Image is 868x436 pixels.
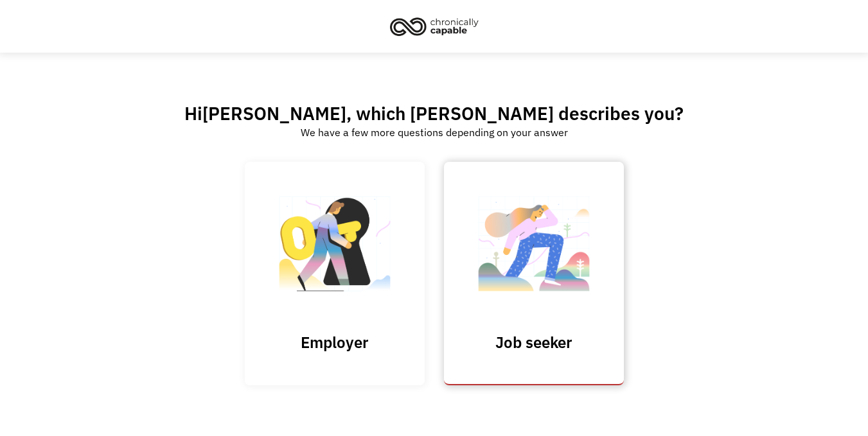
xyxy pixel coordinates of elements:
[245,162,425,385] input: Submit
[470,333,598,352] h3: Job seeker
[444,162,624,385] a: Job seeker
[184,102,684,125] h2: Hi , which [PERSON_NAME] describes you?
[386,12,483,40] img: Chronically Capable logo
[202,101,346,125] span: [PERSON_NAME]
[301,125,568,140] div: We have a few more questions depending on your answer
